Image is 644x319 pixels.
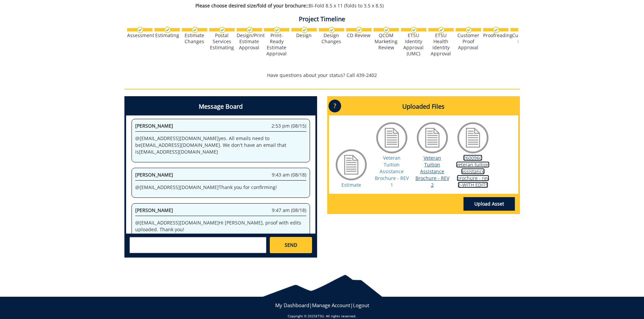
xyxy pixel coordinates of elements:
[319,32,344,45] div: Design Changes
[246,27,253,33] img: checkmark
[353,302,369,309] a: Logout
[195,2,309,9] span: Please choose desired size/fold of your brochure::
[301,27,308,33] img: checkmark
[154,32,180,38] div: Estimating
[135,207,173,213] span: [PERSON_NAME]
[312,302,350,309] a: Manage Account
[124,72,520,79] p: Have questions about your status? Call 439-2402
[209,32,235,51] div: Postal Services Estimating
[291,32,317,38] div: Design
[272,171,306,178] span: 9:43 am (08/18)
[456,32,481,51] div: Customer Proof Approval
[466,27,472,33] img: checkmark
[127,32,152,38] div: Assessment
[383,27,390,33] img: checkmark
[428,32,454,57] div: ETSU Health Identity Approval
[135,171,173,178] span: [PERSON_NAME]
[510,32,536,45] div: Customer Edits
[285,242,297,248] span: SEND
[415,155,449,188] a: Veteran Tuition Assistance Brochure - REV 2
[124,16,520,23] h4: Project Timeline
[411,27,417,33] img: checkmark
[493,27,499,33] img: checkmark
[401,32,426,57] div: ETSU Identity Approval (UMC)
[463,197,515,211] a: Upload Asset
[375,155,409,188] a: Veteran Tuition Assistance Brochure - REV 1
[135,123,173,129] span: [PERSON_NAME]
[270,237,312,253] a: SEND
[329,100,341,112] p: ?
[274,27,280,33] img: checkmark
[264,32,289,57] div: Print-Ready Estimate Approval
[137,27,143,33] img: checkmark
[329,27,335,33] img: checkmark
[135,219,306,233] p: @ [EMAIL_ADDRESS][DOMAIN_NAME] Hi [PERSON_NAME], proof with edits uploaded. Thank you!
[182,32,207,45] div: Estimate Changes
[329,98,518,115] h4: Uploaded Files
[316,314,324,318] a: ETSU
[135,135,306,155] p: @ [EMAIL_ADDRESS][DOMAIN_NAME] yes. All emails need to be [EMAIL_ADDRESS][DOMAIN_NAME] . We don't...
[438,27,445,33] img: checkmark
[275,302,309,309] a: My Dashboard
[219,27,225,33] img: checkmark
[456,155,490,188] a: 260096C veteran tuition assistance brochure - rev 2-WITH EDITS
[135,184,306,191] p: @ [EMAIL_ADDRESS][DOMAIN_NAME] Thank you for confirming!
[374,32,399,51] div: QCOM Marketing Review
[271,123,306,129] span: 2:53 pm (08/15)
[195,2,460,9] p: Bi-Fold 8.5 x 11 (folds to 3.5 x 8.5)
[164,27,171,33] img: checkmark
[272,207,306,214] span: 9:47 am (08/18)
[126,98,315,115] h4: Message Board
[356,27,362,33] img: checkmark
[237,32,262,51] div: Design/Print Estimate Approval
[483,32,508,38] div: Proofreading
[346,32,372,38] div: CD Review
[341,182,361,188] a: Estimate
[192,27,198,33] img: checkmark
[129,237,266,253] textarea: messageToSend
